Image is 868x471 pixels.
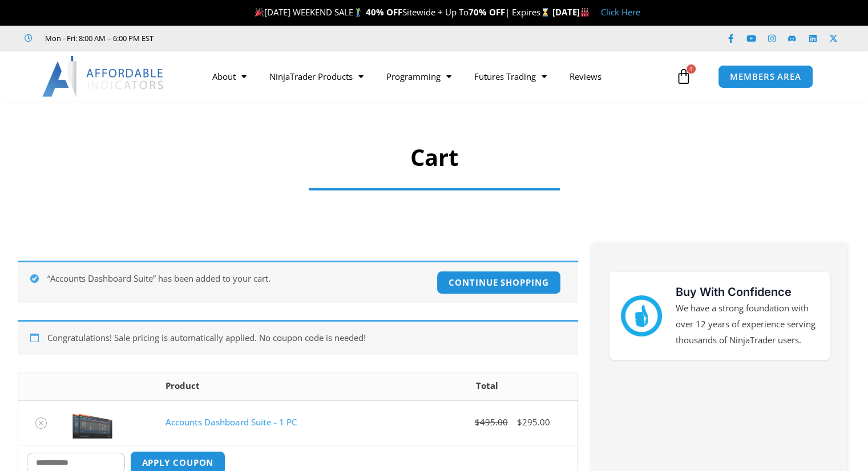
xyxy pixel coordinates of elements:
[72,407,112,438] img: Screenshot 2024-08-26 155710eeeee | Affordable Indicators – NinjaTrader
[169,33,341,44] iframe: Customer reviews powered by Trustpilot
[42,31,154,45] span: Mon - Fri: 8:00 AM – 6:00 PM EST
[201,63,258,90] a: About
[258,63,375,90] a: NinjaTrader Products
[35,417,47,429] a: Remove Accounts Dashboard Suite - 1 PC from cart
[469,6,505,18] strong: 70% OFF
[517,416,522,428] span: $
[252,6,552,18] span: [DATE] WEEKEND SALE Sitewide + Up To | Expires
[165,416,296,428] a: Accounts Dashboard Suite - 1 PC
[687,64,696,74] span: 1
[375,63,463,90] a: Programming
[156,372,397,400] th: Product
[718,65,813,88] a: MEMBERS AREA
[56,141,812,173] h1: Cart
[437,271,560,294] a: Continue shopping
[552,6,590,18] strong: [DATE]
[18,320,578,355] div: Congratulations! Sale pricing is automatically applied. No coupon code is needed!
[255,8,264,17] img: 🎉
[730,72,801,81] span: MEMBERS AREA
[676,283,818,301] h3: Buy With Confidence
[475,416,508,428] bdi: 495.00
[580,8,589,17] img: 🏭
[201,63,673,90] nav: Menu
[463,63,558,90] a: Futures Trading
[676,301,818,348] p: We have a strong foundation with over 12 years of experience serving thousands of NinjaTrader users.
[659,60,709,93] a: 1
[601,6,640,18] a: Click Here
[541,8,550,17] img: ⌛
[18,261,578,303] div: “Accounts Dashboard Suite” has been added to your cart.
[354,8,362,17] img: 🏌️‍♂️
[42,56,165,97] img: LogoAI | Affordable Indicators – NinjaTrader
[517,416,550,428] bdi: 295.00
[621,295,662,336] img: mark thumbs good 43913 | Affordable Indicators – NinjaTrader
[558,63,613,90] a: Reviews
[397,372,578,400] th: Total
[475,416,480,428] span: $
[366,6,402,18] strong: 40% OFF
